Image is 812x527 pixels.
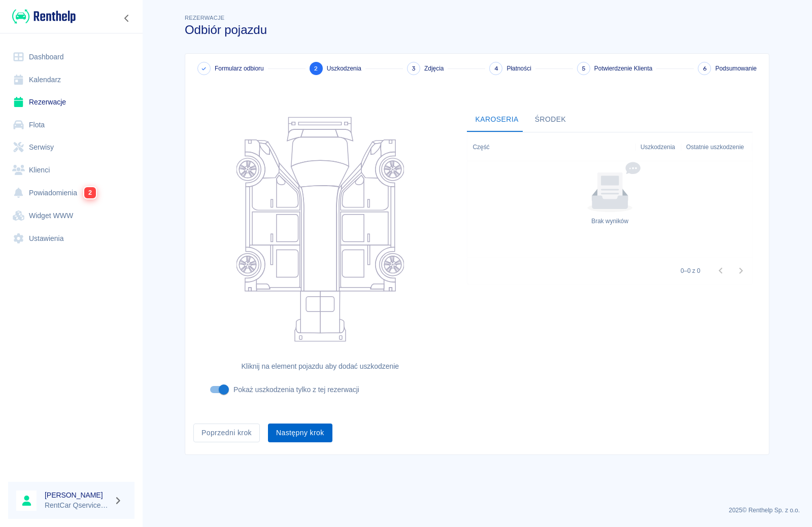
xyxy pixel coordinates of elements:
[494,63,498,74] span: 4
[703,63,706,74] span: 6
[640,133,675,161] div: Uszkodzenia
[8,91,134,114] a: Rezerwacje
[45,490,110,500] h6: [PERSON_NAME]
[8,68,134,91] a: Kalendarz
[185,15,224,21] span: Rezerwacje
[8,181,134,204] a: Powiadomienia2
[582,63,586,74] span: 5
[8,8,76,25] a: Renthelp logo
[193,424,260,442] button: Poprzedni krok
[635,133,681,161] div: Uszkodzenia
[268,424,332,442] button: Następny krok
[506,64,531,73] span: Płatności
[314,63,318,74] span: 2
[215,64,264,73] span: Formularz odbioru
[467,108,526,132] button: Karoseria
[591,217,628,226] div: Brak wyników
[84,187,96,198] span: 2
[681,133,752,161] div: Ostatnie uszkodzenie
[12,8,76,25] img: Renthelp logo
[233,384,359,395] p: Pokaż uszkodzenia tylko z tej rezerwacji
[201,361,438,372] h6: Kliknij na element pojazdu aby dodać uszkodzenie
[8,204,134,227] a: Widget WWW
[119,12,134,25] button: Zwiń nawigację
[154,506,800,515] p: 2025 © Renthelp Sp. z o.o.
[594,64,653,73] span: Potwierdzenie Klienta
[8,114,134,136] a: Flota
[715,64,757,73] span: Podsumowanie
[412,63,416,74] span: 3
[8,46,134,68] a: Dashboard
[681,266,700,275] p: 0–0 z 0
[327,64,361,73] span: Uszkodzenia
[467,133,635,161] div: Część
[8,159,134,182] a: Klienci
[185,23,769,37] h3: Odbiór pojazdu
[45,500,110,511] p: RentCar Qservice Damar Parts
[8,136,134,159] a: Serwisy
[472,133,489,161] div: Część
[424,64,444,73] span: Zdjęcia
[8,227,134,250] a: Ustawienia
[527,108,574,132] button: Środek
[686,133,744,161] div: Ostatnie uszkodzenie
